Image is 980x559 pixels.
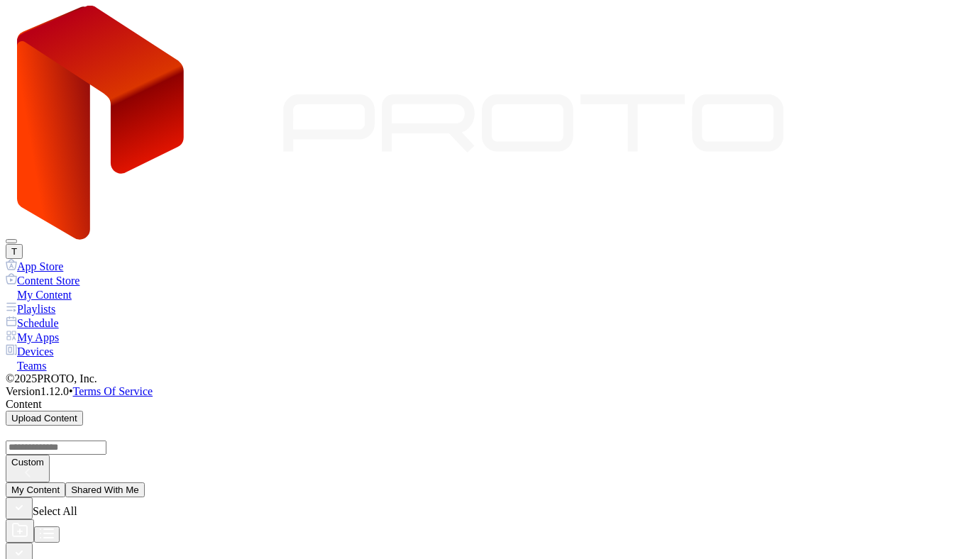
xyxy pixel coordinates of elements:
a: My Content [6,287,974,301]
a: Content Store [6,273,974,287]
a: Playlists [6,301,974,316]
a: Schedule [6,316,974,330]
a: Terms Of Service [73,385,153,397]
button: My Content [6,482,65,497]
div: Custom [11,457,44,467]
button: Custom [6,455,50,482]
a: My Apps [6,330,974,344]
button: Shared With Me [65,482,145,497]
button: Upload Content [6,411,83,426]
span: Select All [33,505,77,517]
a: Devices [6,344,974,358]
a: Teams [6,358,974,372]
span: Version 1.12.0 • [6,385,73,397]
div: Content [6,398,974,411]
div: Upload Content [11,413,77,424]
a: App Store [6,259,974,273]
button: T [6,244,23,259]
div: © 2025 PROTO, Inc. [6,372,974,385]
